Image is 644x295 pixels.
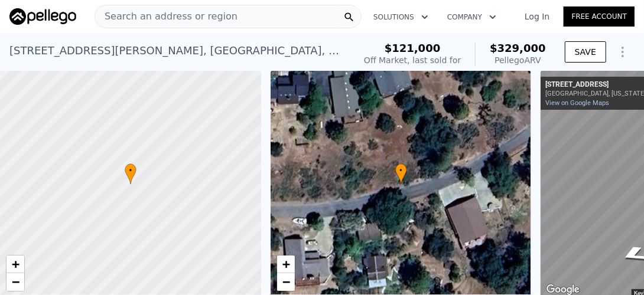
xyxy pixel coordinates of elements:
[12,274,19,289] span: −
[282,257,290,271] span: +
[282,274,290,289] span: −
[395,165,407,176] span: •
[364,6,438,28] button: Solutions
[6,273,24,291] a: Zoom out
[95,9,238,24] span: Search an address or region
[490,42,546,54] span: $329,000
[565,41,606,63] button: SAVE
[564,6,635,27] a: Free Account
[277,273,295,291] a: Zoom out
[125,165,136,176] span: •
[6,255,24,273] a: Zoom in
[12,257,19,271] span: +
[364,54,461,66] div: Off Market, last sold for
[438,6,506,28] button: Company
[545,99,609,107] a: View on Google Maps
[9,42,345,59] div: [STREET_ADDRESS][PERSON_NAME] , [GEOGRAPHIC_DATA] , CA 93602
[490,54,546,66] div: Pellego ARV
[510,11,564,22] a: Log In
[125,163,136,184] div: •
[9,8,76,25] img: Pellego
[385,42,441,54] span: $121,000
[395,163,407,184] div: •
[277,255,295,273] a: Zoom in
[611,40,635,64] button: Show Options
